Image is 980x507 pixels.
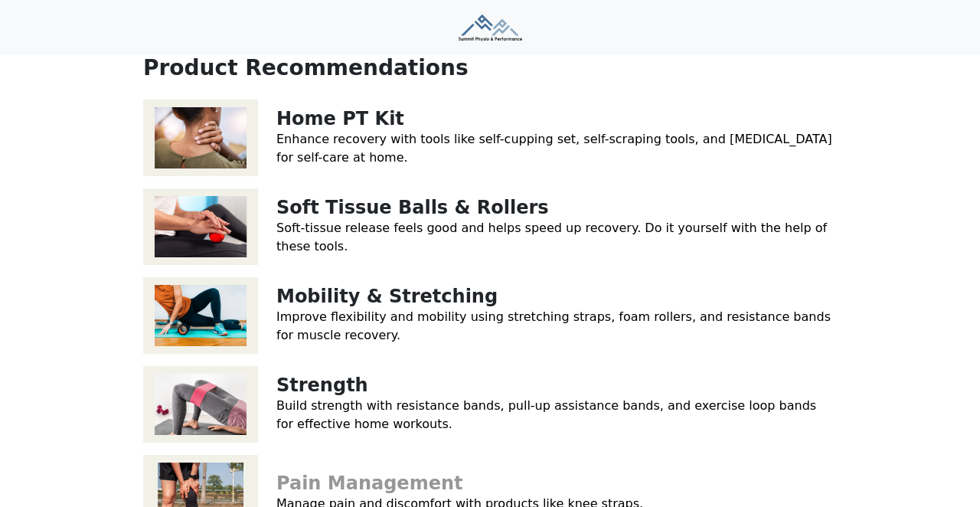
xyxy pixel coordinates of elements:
[143,277,258,354] img: Mobility & Stretching
[276,197,549,218] a: Soft Tissue Balls & Rollers
[143,55,837,81] p: Product Recommendations
[143,366,258,443] img: Strength
[143,100,258,176] img: Home PT Kit
[276,221,827,253] a: Soft-tissue release feels good and helps speed up recovery. Do it yourself with the help of these...
[276,375,368,396] a: Strength
[276,473,462,494] a: Pain Management
[276,286,498,307] a: Mobility & Stretching
[276,309,831,342] a: Improve flexibility and mobility using stretching straps, foam rollers, and resistance bands for ...
[276,398,816,431] a: Build strength with resistance bands, pull-up assistance bands, and exercise loop bands for effec...
[459,15,522,41] img: Summit Physio & Performance
[276,108,404,129] a: Home PT Kit
[143,188,258,265] img: Soft Tissue Balls & Rollers
[276,132,832,165] a: Enhance recovery with tools like self-cupping set, self-scraping tools, and [MEDICAL_DATA] for se...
